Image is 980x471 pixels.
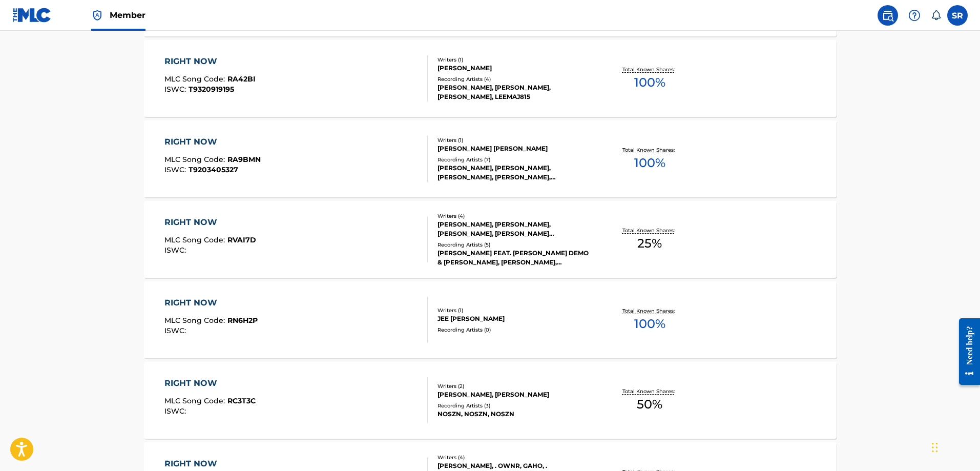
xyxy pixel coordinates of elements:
[634,73,665,92] span: 100 %
[164,55,256,68] div: RIGHT NOW
[622,387,677,395] p: Total Known Shares:
[437,402,592,409] div: Recording Artists ( 3 )
[878,5,898,26] a: Public Search
[144,281,837,358] a: RIGHT NOWMLC Song Code:RN6H2PISWC:Writers (1)JEE [PERSON_NAME]Recording Artists (0)Total Known Sh...
[637,395,662,414] span: 50 %
[634,154,665,172] span: 100 %
[12,8,52,23] img: MLC Logo
[164,297,258,309] div: RIGHT NOW
[144,362,837,439] a: RIGHT NOWMLC Song Code:RC3T3CISWC:Writers (2)[PERSON_NAME], [PERSON_NAME]Recording Artists (3)NOS...
[227,396,256,405] span: RC3T3C
[164,396,227,405] span: MLC Song Code :
[931,10,941,21] div: Notifications
[947,5,968,26] div: User Menu
[164,316,227,325] span: MLC Song Code :
[437,83,592,101] div: [PERSON_NAME], [PERSON_NAME], [PERSON_NAME], LEEMAJ815
[951,311,980,393] iframe: Resource Center
[437,64,592,73] div: [PERSON_NAME]
[164,74,227,84] span: MLC Song Code :
[164,85,189,94] span: ISWC :
[437,314,592,323] div: JEE [PERSON_NAME]
[929,422,980,471] iframe: Chat Widget
[904,5,925,26] div: Help
[437,220,592,238] div: [PERSON_NAME], [PERSON_NAME], [PERSON_NAME], [PERSON_NAME] [PERSON_NAME]
[437,163,592,182] div: [PERSON_NAME], [PERSON_NAME], [PERSON_NAME], [PERSON_NAME], [PERSON_NAME]
[227,155,261,164] span: RA9BMN
[144,40,837,117] a: RIGHT NOWMLC Song Code:RA42BIISWC:T9320919195Writers (1)[PERSON_NAME]Recording Artists (4)[PERSON...
[437,409,592,419] div: NOSZN, NOSZN, NOSZN
[908,9,921,22] img: help
[437,241,592,249] div: Recording Artists ( 5 )
[227,74,256,84] span: RA42BI
[144,120,837,197] a: RIGHT NOWMLC Song Code:RA9BMNISWC:T9203405327Writers (1)[PERSON_NAME] [PERSON_NAME]Recording Arti...
[932,432,938,463] div: Drag
[91,9,103,22] img: Top Rightsholder
[164,458,257,470] div: RIGHT NOW
[189,85,234,94] span: T9320919195
[164,235,227,244] span: MLC Song Code :
[189,165,238,174] span: T9203405327
[227,316,258,325] span: RN6H2P
[164,216,256,229] div: RIGHT NOW
[437,382,592,390] div: Writers ( 2 )
[882,9,894,22] img: search
[164,245,189,255] span: ISWC :
[164,155,227,164] span: MLC Song Code :
[437,454,592,461] div: Writers ( 4 )
[144,201,837,278] a: RIGHT NOWMLC Song Code:RVAI7DISWC:Writers (4)[PERSON_NAME], [PERSON_NAME], [PERSON_NAME], [PERSON...
[164,326,189,335] span: ISWC :
[437,156,592,163] div: Recording Artists ( 7 )
[622,66,677,73] p: Total Known Shares:
[437,75,592,83] div: Recording Artists ( 4 )
[164,377,256,390] div: RIGHT NOW
[164,165,189,174] span: ISWC :
[634,315,665,333] span: 100 %
[164,136,261,148] div: RIGHT NOW
[110,9,145,21] span: Member
[437,390,592,399] div: [PERSON_NAME], [PERSON_NAME]
[437,249,592,267] div: [PERSON_NAME] FEAT. [PERSON_NAME] DEMO & [PERSON_NAME], [PERSON_NAME], [PERSON_NAME] FEAT. [PERSO...
[164,406,189,416] span: ISWC :
[437,144,592,153] div: [PERSON_NAME] [PERSON_NAME]
[622,227,677,234] p: Total Known Shares:
[437,56,592,64] div: Writers ( 1 )
[227,235,256,244] span: RVAI7D
[437,326,592,334] div: Recording Artists ( 0 )
[437,212,592,220] div: Writers ( 4 )
[637,234,662,253] span: 25 %
[622,307,677,315] p: Total Known Shares:
[437,136,592,144] div: Writers ( 1 )
[437,306,592,314] div: Writers ( 1 )
[622,146,677,154] p: Total Known Shares:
